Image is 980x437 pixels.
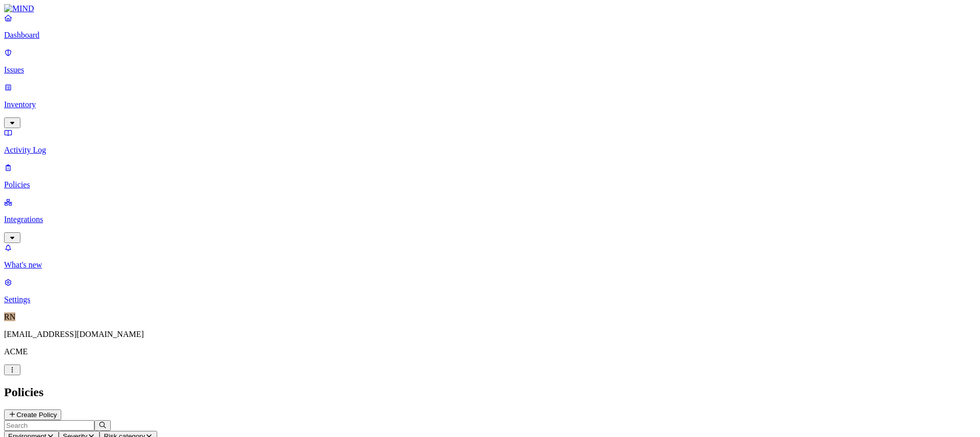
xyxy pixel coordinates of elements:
h2: Policies [4,385,976,399]
p: Activity Log [4,145,976,155]
a: MIND [4,4,976,13]
a: What's new [4,243,976,270]
img: MIND [4,4,34,13]
span: RN [4,312,15,321]
p: [EMAIL_ADDRESS][DOMAIN_NAME] [4,330,976,339]
button: Create Policy [4,409,61,420]
p: Settings [4,295,976,304]
p: Policies [4,180,976,189]
a: Activity Log [4,128,976,155]
p: Inventory [4,100,976,109]
p: ACME [4,347,976,356]
p: Dashboard [4,31,976,40]
p: Issues [4,65,976,75]
p: What's new [4,260,976,270]
a: Dashboard [4,13,976,40]
a: Settings [4,278,976,304]
input: Search [4,420,94,431]
a: Integrations [4,198,976,241]
a: Inventory [4,83,976,127]
a: Policies [4,163,976,189]
a: Issues [4,48,976,75]
p: Integrations [4,215,976,224]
